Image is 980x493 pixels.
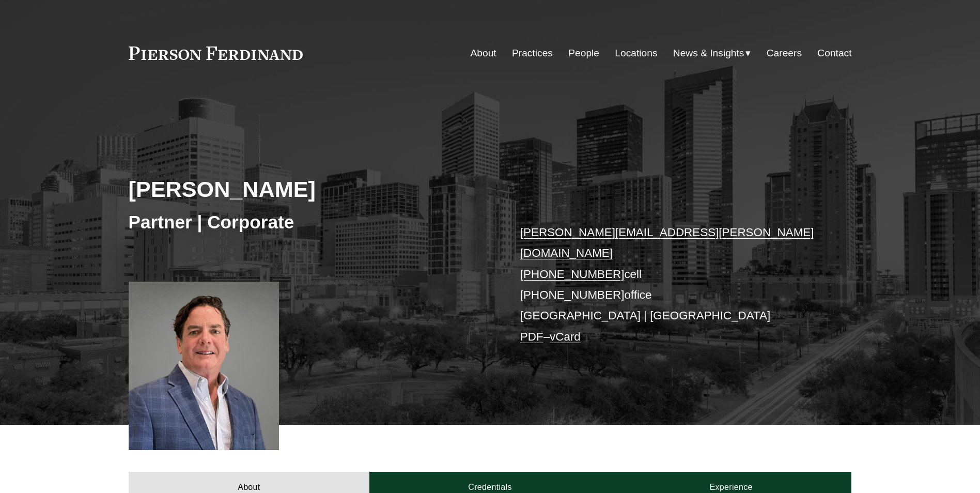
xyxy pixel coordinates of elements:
a: [PHONE_NUMBER] [520,268,625,281]
a: Practices [512,43,553,63]
a: [PERSON_NAME][EMAIL_ADDRESS][PERSON_NAME][DOMAIN_NAME] [520,226,814,259]
a: Contact [817,43,851,63]
span: News & Insights [673,44,744,63]
p: cell office [GEOGRAPHIC_DATA] | [GEOGRAPHIC_DATA] – [520,222,821,347]
a: Locations [615,43,657,63]
a: About [471,43,496,63]
a: [PHONE_NUMBER] [520,288,625,301]
a: Careers [767,43,802,63]
a: People [568,43,599,63]
a: vCard [550,330,581,343]
a: PDF [520,330,543,343]
h3: Partner | Corporate [129,211,490,234]
h2: [PERSON_NAME] [129,176,490,203]
a: folder dropdown [673,43,751,63]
